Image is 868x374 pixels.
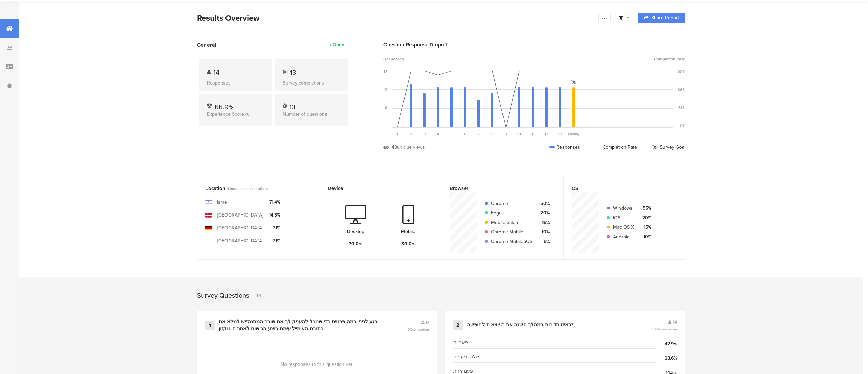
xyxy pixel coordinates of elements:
[289,102,295,109] div: 13
[572,185,666,192] div: OS
[613,214,634,221] div: iOS
[205,321,215,330] div: 1
[423,131,426,137] span: 3
[333,41,344,49] div: Open
[676,69,685,74] div: 100%
[464,131,466,137] span: 6
[453,320,463,330] div: 2
[217,224,263,231] div: [GEOGRAPHIC_DATA]
[467,322,574,329] div: באיזו תדירות במהלך השנה את.ה יוצא.ת לחופשה?
[639,224,651,231] div: 15%
[217,237,263,244] div: [GEOGRAPHIC_DATA]
[269,199,280,206] div: 71.4%
[567,131,580,137] div: Ending
[408,327,429,332] span: 0%
[478,131,480,137] span: 7
[328,185,422,192] div: Device
[385,105,387,110] div: 6
[651,16,679,20] span: Share Report
[347,228,364,235] div: Desktop
[215,102,234,112] span: 66.9%
[281,361,353,368] span: No responses to this question yet.
[383,87,387,92] div: 12
[410,131,412,137] span: 2
[549,144,580,151] div: Responses
[538,228,550,236] div: 10%
[205,185,300,192] div: Location
[491,209,532,217] div: Edge
[538,209,550,217] div: 20%
[269,237,280,244] div: 7.1%
[197,12,595,24] div: Results Overview
[654,56,685,62] span: Completion Rate
[450,131,453,137] span: 5
[217,211,263,219] div: [GEOGRAPHIC_DATA]
[571,80,576,85] i: Survey Goal
[639,214,651,221] div: 20%
[207,111,244,118] span: Experience Score
[253,292,261,299] div: 13
[613,224,634,231] div: Mac OS X
[453,339,468,346] span: פעמיים
[412,327,429,332] span: completion
[613,205,634,212] div: Windows
[426,319,429,326] span: 0
[453,353,479,360] span: שלוש פעמים
[401,228,415,235] div: Mobile
[652,144,685,151] div: Survey Goal
[383,41,685,49] div: Question Response Dropoff
[538,219,550,226] div: 15%
[197,41,216,49] span: General
[673,319,677,326] span: 14
[657,340,677,348] div: 42.9%
[437,131,439,137] span: 4
[401,240,415,247] div: 30.0%
[639,205,651,212] div: 55%
[680,123,685,128] div: 0%
[538,238,550,245] div: 5%
[505,131,507,137] span: 9
[491,238,532,245] div: Chrome Mobile iOS
[545,131,548,137] span: 12
[197,290,249,300] div: Survey Questions
[219,319,391,332] div: רגע לפני, כמה פרטים כדי שנוכל להעניק לך את שובר המתנה*יש למלא את כתובת האימייל עימם בוצע הרישום ל...
[227,186,268,191] span: 4 most common locations
[491,200,532,207] div: Chrome
[384,69,387,74] div: 18
[290,67,296,77] span: 13
[532,131,534,137] span: 11
[392,144,397,151] div: 48
[269,211,280,219] div: 14.3%
[397,144,425,151] div: unique views
[613,233,634,240] div: Android
[678,87,685,92] div: 66%
[639,233,651,240] div: 10%
[217,199,228,206] div: Israel
[397,131,398,137] span: 1
[678,105,685,110] div: 33%
[538,200,550,207] div: 50%
[383,56,404,62] span: Responses
[491,219,532,226] div: Mobile Safari
[491,131,493,137] span: 8
[213,67,219,77] span: 14
[269,224,280,231] div: 7.1%
[283,111,327,118] span: Number of questions
[517,131,521,137] span: 10
[558,131,562,137] span: 13
[349,240,362,247] div: 70.0%
[283,79,340,87] div: Survey completions
[657,355,677,362] div: 28.6%
[660,326,677,332] span: completion
[207,79,264,87] div: Responses
[450,185,544,192] div: Browser
[491,228,532,236] div: Chrome Mobile
[652,326,677,332] span: 100%
[595,144,637,151] div: Completion Rate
